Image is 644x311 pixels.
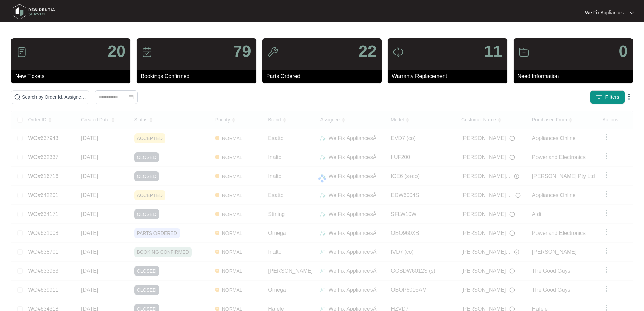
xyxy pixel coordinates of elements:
[596,94,602,101] img: filter icon
[590,90,625,104] button: filter iconFilters
[266,72,382,81] p: Parts Ordered
[108,43,125,60] p: 20
[22,93,86,101] input: Search by Order Id, Assignee Name, Customer Name, Brand and Model
[519,47,529,58] img: icon
[142,47,152,58] img: icon
[625,93,633,101] img: dropdown arrow
[585,9,624,16] p: We Fix Appliances
[619,43,628,60] p: 0
[16,47,27,58] img: icon
[630,11,634,14] img: dropdown arrow
[484,43,502,60] p: 11
[141,72,256,81] p: Bookings Confirmed
[605,94,619,101] span: Filters
[15,72,130,81] p: New Tickets
[14,94,21,101] img: search-icon
[518,72,633,81] p: Need Information
[233,43,251,60] p: 79
[392,72,507,81] p: Warranty Replacement
[359,43,377,60] p: 22
[393,47,404,58] img: icon
[10,2,57,22] img: residentia service logo
[267,47,278,58] img: icon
